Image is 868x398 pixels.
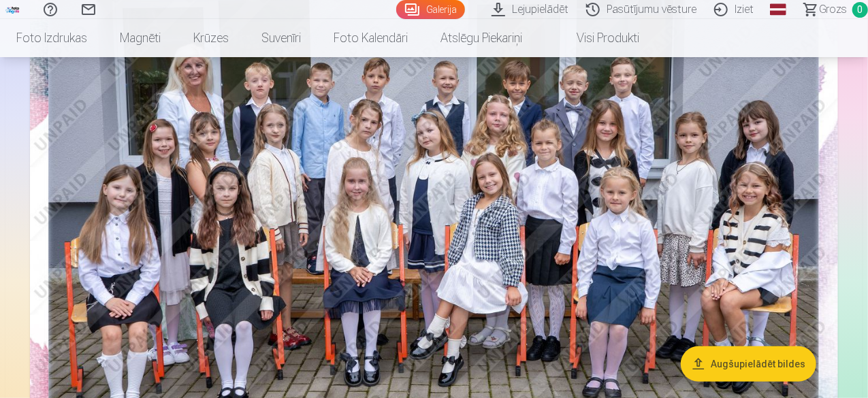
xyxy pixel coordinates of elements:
a: Krūzes [177,19,245,57]
a: Visi produkti [539,19,656,57]
span: 0 [852,2,868,18]
a: Magnēti [103,19,177,57]
button: Augšupielādēt bildes [681,346,816,382]
a: Atslēgu piekariņi [424,19,539,57]
a: Suvenīri [245,19,317,57]
img: /fa3 [5,5,20,14]
span: Grozs [819,1,847,18]
a: Foto kalendāri [317,19,424,57]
